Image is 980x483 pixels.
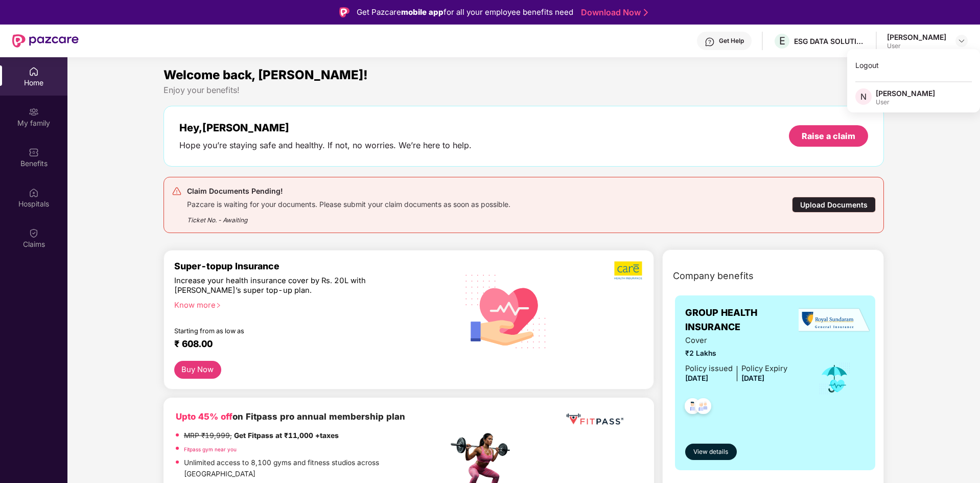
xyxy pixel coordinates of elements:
span: E [779,35,785,47]
span: Welcome back, [PERSON_NAME]! [164,67,368,82]
div: Pazcare is waiting for your documents. Please submit your claim documents as soon as possible. [187,197,510,209]
b: on Fitpass pro annual membership plan [176,411,405,422]
div: Increase your health insurance cover by Rs. 20L with [PERSON_NAME]’s super top-up plan. [174,276,404,296]
b: Upto 45% off [176,411,232,422]
div: ESG DATA SOLUTIONS PRIVATE LIMITED [794,36,866,46]
div: Policy Expiry [741,363,787,375]
del: MRP ₹19,999, [184,431,232,440]
a: Fitpass gym near you [184,446,237,452]
div: Raise a claim [802,130,855,142]
span: [DATE] [685,374,708,382]
button: Buy Now [174,361,221,379]
div: User [887,42,946,50]
img: New Pazcare Logo [12,34,79,48]
div: Get Help [719,37,744,45]
span: right [216,303,221,308]
button: View details [685,444,737,460]
strong: mobile app [401,7,444,17]
img: svg+xml;base64,PHN2ZyBpZD0iQ2xhaW0iIHhtbG5zPSJodHRwOi8vd3d3LnczLm9yZy8yMDAwL3N2ZyIgd2lkdGg9IjIwIi... [29,228,39,238]
span: N [860,90,867,103]
div: Hope you’re staying safe and healthy. If not, no worries. We’re here to help. [179,140,472,151]
img: svg+xml;base64,PHN2ZyB4bWxucz0iaHR0cDovL3d3dy53My5vcmcvMjAwMC9zdmciIHdpZHRoPSI0OC45NDMiIGhlaWdodD... [680,395,705,420]
div: Claim Documents Pending! [187,185,510,197]
img: svg+xml;base64,PHN2ZyB4bWxucz0iaHR0cDovL3d3dy53My5vcmcvMjAwMC9zdmciIHdpZHRoPSI0OC45NDMiIGhlaWdodD... [691,395,716,420]
img: svg+xml;base64,PHN2ZyB3aWR0aD0iMjAiIGhlaWdodD0iMjAiIHZpZXdCb3g9IjAgMCAyMCAyMCIgZmlsbD0ibm9uZSIgeG... [29,107,39,117]
img: fppp.png [564,410,625,429]
div: [PERSON_NAME] [876,88,935,98]
strong: Get Fitpass at ₹11,000 +taxes [234,431,339,440]
img: svg+xml;base64,PHN2ZyBpZD0iSG9zcGl0YWxzIiB4bWxucz0iaHR0cDovL3d3dy53My5vcmcvMjAwMC9zdmciIHdpZHRoPS... [29,188,39,198]
img: insurerLogo [799,308,870,333]
div: User [876,98,935,106]
span: View details [693,447,728,457]
div: Get Pazcare for all your employee benefits need [357,6,573,18]
img: svg+xml;base64,PHN2ZyB4bWxucz0iaHR0cDovL3d3dy53My5vcmcvMjAwMC9zdmciIHdpZHRoPSIyNCIgaGVpZ2h0PSIyNC... [172,186,182,196]
img: svg+xml;base64,PHN2ZyB4bWxucz0iaHR0cDovL3d3dy53My5vcmcvMjAwMC9zdmciIHhtbG5zOnhsaW5rPSJodHRwOi8vd3... [457,261,555,360]
div: Logout [847,55,980,75]
div: Ticket No. - Awaiting [187,209,510,225]
img: Logo [339,7,349,17]
div: Hey, [PERSON_NAME] [179,122,472,134]
img: svg+xml;base64,PHN2ZyBpZD0iSGVscC0zMngzMiIgeG1sbnM9Imh0dHA6Ly93d3cudzMub3JnLzIwMDAvc3ZnIiB3aWR0aD... [705,37,715,47]
img: Stroke [644,7,648,18]
div: Super-topup Insurance [174,261,448,271]
div: Starting from as low as [174,327,405,334]
img: icon [818,362,851,396]
img: svg+xml;base64,PHN2ZyBpZD0iRHJvcGRvd24tMzJ4MzIiIHhtbG5zPSJodHRwOi8vd3d3LnczLm9yZy8yMDAwL3N2ZyIgd2... [958,37,966,45]
img: svg+xml;base64,PHN2ZyBpZD0iQmVuZWZpdHMiIHhtbG5zPSJodHRwOi8vd3d3LnczLm9yZy8yMDAwL3N2ZyIgd2lkdGg9Ij... [29,147,39,157]
span: Company benefits [673,269,754,283]
div: Enjoy your benefits! [164,85,884,96]
a: Download Now [581,7,645,18]
div: [PERSON_NAME] [887,32,946,42]
div: Know more [174,301,442,308]
span: ₹2 Lakhs [685,348,787,359]
img: svg+xml;base64,PHN2ZyBpZD0iSG9tZSIgeG1sbnM9Imh0dHA6Ly93d3cudzMub3JnLzIwMDAvc3ZnIiB3aWR0aD0iMjAiIG... [29,66,39,77]
span: GROUP HEALTH INSURANCE [685,306,804,335]
div: ₹ 608.00 [174,338,438,351]
span: Cover [685,335,787,347]
p: Unlimited access to 8,100 gyms and fitness studios across [GEOGRAPHIC_DATA] [184,457,448,479]
img: b5dec4f62d2307b9de63beb79f102df3.png [614,261,643,280]
div: Upload Documents [792,197,876,213]
div: Policy issued [685,363,733,375]
span: [DATE] [741,374,764,382]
